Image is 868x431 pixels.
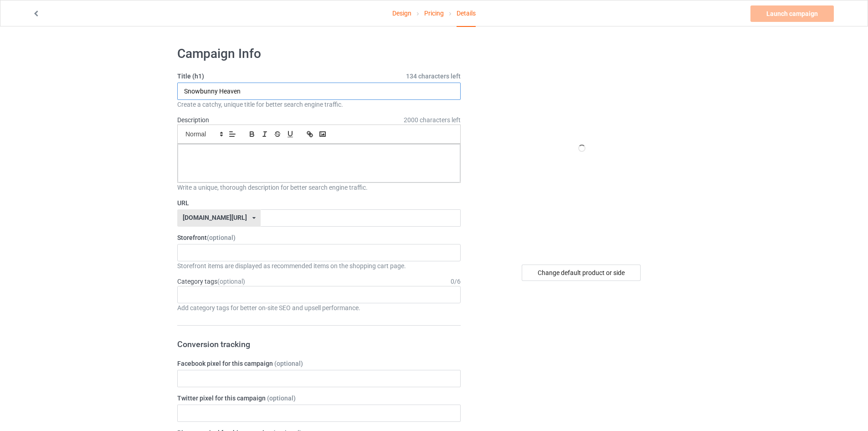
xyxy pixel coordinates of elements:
span: 2000 characters left [404,115,461,125]
label: Storefront [177,233,461,242]
div: [DOMAIN_NAME][URL] [183,214,247,221]
label: Twitter pixel for this campaign [177,394,461,403]
span: (optional) [274,360,303,367]
h3: Conversion tracking [177,339,461,349]
label: URL [177,198,461,208]
h1: Campaign Info [177,46,461,62]
span: 134 characters left [406,72,461,81]
div: Details [457,0,476,27]
div: Change default product or side [522,265,641,281]
span: (optional) [267,395,296,402]
span: (optional) [207,234,236,241]
label: Category tags [177,277,245,286]
span: (optional) [217,278,245,285]
a: Design [392,0,411,26]
a: Pricing [424,0,444,26]
div: Storefront items are displayed as recommended items on the shopping cart page. [177,261,461,270]
label: Title (h1) [177,72,461,81]
div: Create a catchy, unique title for better search engine traffic. [177,100,461,109]
label: Facebook pixel for this campaign [177,359,461,368]
div: Write a unique, thorough description for better search engine traffic. [177,183,461,192]
label: Description [177,116,209,124]
div: Add category tags for better on-site SEO and upsell performance. [177,303,461,312]
div: 0 / 6 [451,277,461,286]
